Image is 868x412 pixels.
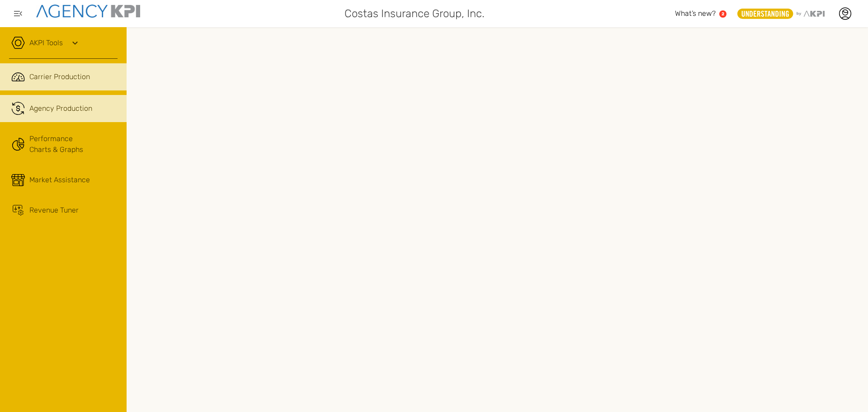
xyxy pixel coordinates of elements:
img: agencykpi-logo-550x69-2d9e3fa8.png [36,5,140,18]
a: 2 [719,10,726,18]
text: 2 [722,11,724,16]
span: Carrier Production [29,71,90,82]
span: Agency Production [29,103,92,114]
div: Revenue Tuner [29,205,79,216]
span: Costas Insurance Group, Inc. [344,5,485,22]
a: AKPI Tools [29,38,63,48]
div: Market Assistance [29,175,90,185]
span: What’s new? [675,9,716,18]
